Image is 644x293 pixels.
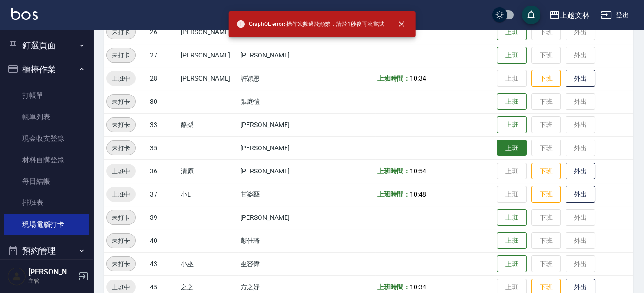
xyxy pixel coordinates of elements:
[4,149,89,171] a: 材料自購登錄
[28,277,76,285] p: 主管
[178,44,238,67] td: [PERSON_NAME]
[560,9,590,21] div: 上越文林
[107,213,135,223] span: 未打卡
[148,252,179,275] td: 43
[4,192,89,213] a: 排班表
[566,70,595,87] button: 外出
[238,229,316,252] td: 彭佳琦
[178,20,238,44] td: [PERSON_NAME]
[11,8,38,20] img: Logo
[497,255,527,273] button: 上班
[566,186,595,203] button: 外出
[178,67,238,90] td: [PERSON_NAME]
[377,283,410,291] b: 上班時間：
[531,163,561,180] button: 下班
[4,85,89,106] a: 打帳單
[497,232,527,249] button: 上班
[238,136,316,159] td: [PERSON_NAME]
[236,19,384,29] span: GraphQL error: 操作次數過於頻繁，請於1秒後再次嘗試
[238,206,316,229] td: [PERSON_NAME]
[107,51,135,60] span: 未打卡
[148,67,179,90] td: 28
[377,75,410,82] b: 上班時間：
[597,6,633,24] button: 登出
[106,190,136,199] span: 上班中
[148,90,179,113] td: 30
[148,229,179,252] td: 40
[531,186,561,203] button: 下班
[148,113,179,136] td: 33
[545,6,593,25] button: 上越文林
[566,163,595,180] button: 外出
[107,120,135,130] span: 未打卡
[28,268,76,277] h5: [PERSON_NAME]
[148,159,179,183] td: 36
[497,209,527,226] button: 上班
[238,113,316,136] td: [PERSON_NAME]
[107,259,135,269] span: 未打卡
[238,183,316,206] td: 甘姿藝
[4,214,89,235] a: 現場電腦打卡
[4,57,89,82] button: 櫃檯作業
[410,283,426,291] span: 10:34
[497,140,527,156] button: 上班
[178,159,238,183] td: 清原
[238,159,316,183] td: [PERSON_NAME]
[391,14,412,34] button: close
[148,183,179,206] td: 37
[522,6,540,24] button: save
[7,267,26,286] img: Person
[107,27,135,37] span: 未打卡
[148,206,179,229] td: 39
[107,236,135,246] span: 未打卡
[377,167,410,175] b: 上班時間：
[497,47,527,64] button: 上班
[178,183,238,206] td: 小E
[178,113,238,136] td: 酪梨
[497,116,527,134] button: 上班
[410,75,426,82] span: 10:34
[106,282,136,292] span: 上班中
[148,20,179,44] td: 26
[238,44,316,67] td: [PERSON_NAME]
[497,24,527,41] button: 上班
[4,171,89,192] a: 每日結帳
[106,74,136,83] span: 上班中
[238,252,316,275] td: 巫容偉
[238,67,316,90] td: 許穎恩
[107,97,135,107] span: 未打卡
[106,166,136,176] span: 上班中
[4,239,89,263] button: 預約管理
[107,143,135,153] span: 未打卡
[4,128,89,149] a: 現金收支登錄
[531,70,561,87] button: 下班
[497,93,527,110] button: 上班
[148,44,179,67] td: 27
[377,191,410,198] b: 上班時間：
[410,167,426,175] span: 10:54
[238,90,316,113] td: 張庭愷
[4,33,89,57] button: 釘選頁面
[148,136,179,159] td: 35
[178,252,238,275] td: 小巫
[4,106,89,127] a: 帳單列表
[410,191,426,198] span: 10:48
